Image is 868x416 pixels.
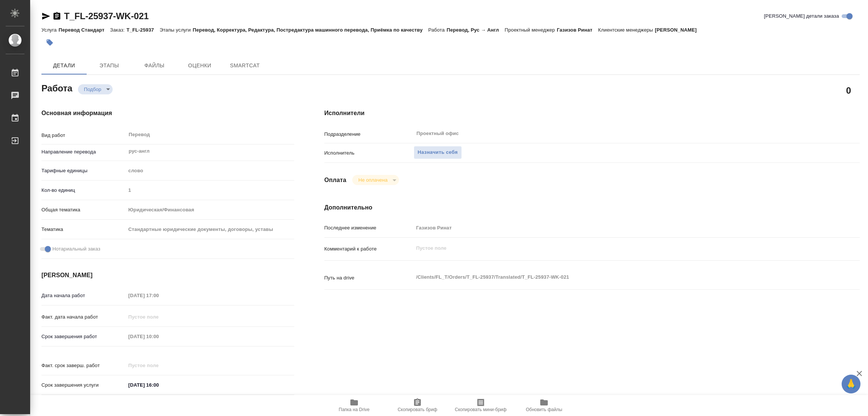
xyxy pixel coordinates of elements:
[324,274,414,282] p: Путь на drive
[52,12,61,21] button: Скопировать ссылку
[41,132,126,139] p: Вид работ
[41,226,126,233] p: Тематика
[41,109,294,118] h4: Основная информация
[414,271,815,284] textarea: /Clients/FL_T/Orders/T_FL-25937/Translated/T_FL-25937-WK-021
[126,203,294,216] div: Юридическая/Финансовая
[41,362,126,369] p: Факт. срок заверш. работ
[655,27,702,33] p: [PERSON_NAME]
[324,245,414,253] p: Комментарий к работе
[41,167,126,175] p: Тарифные единицы
[842,375,860,393] button: 🙏
[512,395,576,416] button: Обновить файлы
[126,290,192,301] input: Пустое поле
[324,224,414,232] p: Последнее изменение
[414,146,462,159] button: Назначить себя
[764,12,839,20] span: [PERSON_NAME] детали заказа
[418,148,458,157] span: Назначить себя
[352,175,399,185] div: Подбор
[41,12,50,21] button: Скопировать ссылку для ЯМессенджера
[526,407,562,412] span: Обновить файлы
[41,381,126,389] p: Срок завершения услуги
[227,61,263,70] span: SmartCat
[41,34,58,51] button: Добавить тэг
[322,395,386,416] button: Папка на Drive
[41,206,126,214] p: Общая тематика
[557,27,598,33] p: Газизов Ринат
[356,177,390,183] button: Не оплачена
[160,27,193,33] p: Этапы услуги
[126,380,192,390] input: ✎ Введи что-нибудь
[846,84,851,97] h2: 0
[455,407,506,412] span: Скопировать мини-бриф
[58,27,110,33] p: Перевод Стандарт
[598,27,655,33] p: Клиентские менеджеры
[78,84,113,94] div: Подбор
[41,333,126,340] p: Срок завершения работ
[126,360,192,371] input: Пустое поле
[193,27,428,33] p: Перевод, Корректура, Редактура, Постредактура машинного перевода, Приёмка по качеству
[126,164,294,177] div: слово
[397,407,437,412] span: Скопировать бриф
[46,61,82,70] span: Детали
[324,176,347,185] h4: Оплата
[339,407,370,412] span: Папка на Drive
[41,27,58,33] p: Услуга
[41,81,72,94] h2: Работа
[126,223,294,236] div: Стандартные юридические документы, договоры, уставы
[428,27,447,33] p: Работа
[446,27,504,33] p: Перевод, Рус → Англ
[324,203,860,212] h4: Дополнительно
[324,149,414,157] p: Исполнитель
[449,395,512,416] button: Скопировать мини-бриф
[41,148,126,156] p: Направление перевода
[127,27,160,33] p: T_FL-25937
[64,11,149,21] a: T_FL-25937-WK-021
[41,292,126,299] p: Дата начала работ
[182,61,218,70] span: Оценки
[136,61,173,70] span: Файлы
[414,222,815,233] input: Пустое поле
[82,86,104,93] button: Подбор
[110,27,126,33] p: Заказ:
[91,61,127,70] span: Этапы
[504,27,556,33] p: Проектный менеджер
[126,311,192,322] input: Пустое поле
[126,331,192,342] input: Пустое поле
[41,313,126,321] p: Факт. дата начала работ
[126,185,294,196] input: Пустое поле
[386,395,449,416] button: Скопировать бриф
[845,376,857,392] span: 🙏
[324,109,860,118] h4: Исполнители
[324,131,414,138] p: Подразделение
[41,271,294,280] h4: [PERSON_NAME]
[41,187,126,194] p: Кол-во единиц
[52,245,100,253] span: Нотариальный заказ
